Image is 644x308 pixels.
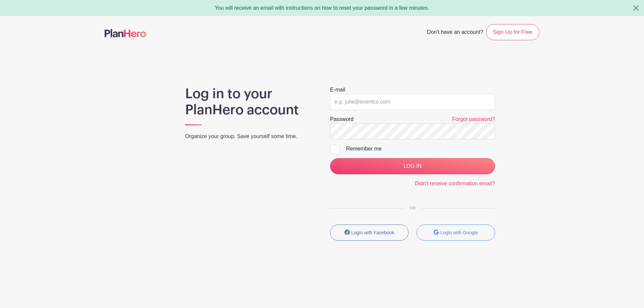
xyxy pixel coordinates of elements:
h1: Log in to your PlanHero account [185,86,314,118]
button: Login with Facebook [330,225,409,241]
small: Login with Google [440,230,478,235]
span: OR [404,206,421,210]
input: LOG IN [330,158,495,174]
a: Forgot password? [452,116,495,122]
p: Organize your group. Save yourself some time. [185,132,314,140]
div: Remember me [346,145,495,153]
button: Login with Google [417,225,495,241]
small: Login with Facebook [351,230,394,235]
a: Sign Up for Free [486,24,539,40]
a: Didn't receive confirmation email? [415,181,495,186]
img: logo-507f7623f17ff9eddc593b1ce0a138ce2505c220e1c5a4e2b4648c50719b7d32.svg [105,29,146,37]
span: Don't have an account? [427,25,483,40]
label: E-mail [330,86,345,94]
label: Password [330,115,354,123]
input: e.g. julie@eventco.com [330,94,495,110]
